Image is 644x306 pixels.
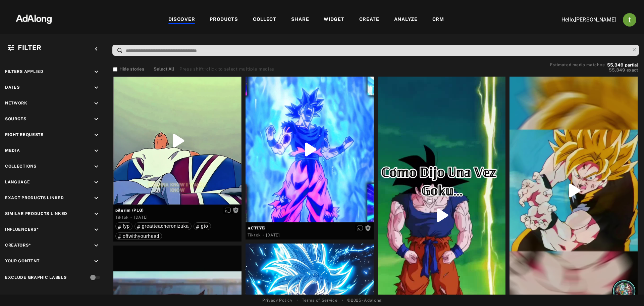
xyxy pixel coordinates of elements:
i: keyboard_arrow_left [93,45,100,53]
div: ANALYZE [394,16,418,24]
p: Hello, [PERSON_NAME] [549,16,616,24]
span: Right Requests [5,132,44,137]
span: fyp [123,223,130,229]
div: CRM [432,16,444,24]
a: Terms of Service [302,297,337,303]
span: greatteacheronizuka [142,223,189,229]
div: PRODUCTS [210,16,238,24]
div: greatteacheronizuka [137,224,189,228]
span: Collections [5,164,37,169]
i: keyboard_arrow_down [93,258,100,265]
span: pilgrim (PLG) [115,207,239,213]
i: keyboard_arrow_down [93,242,100,249]
span: 𝐀𝐂𝐓𝐈𝐕𝐄 [248,225,372,231]
span: Dates [5,85,20,90]
div: WIDGET [324,16,344,24]
span: Rights not requested [233,208,239,212]
span: Similar Products Linked [5,211,67,216]
span: Filter [18,44,42,52]
i: keyboard_arrow_down [93,147,100,155]
img: 63233d7d88ed69de3c212112c67096b6.png [4,8,63,29]
span: Media [5,148,20,153]
span: 55,349 [609,68,625,73]
i: keyboard_arrow_down [93,194,100,202]
div: Exclude Graphic Labels [5,274,66,280]
span: © 2025 - Adalong [347,297,382,303]
button: 55,349exact [550,67,638,74]
div: CREATE [359,16,379,24]
div: Press shift+click to select multiple medias [179,66,274,73]
span: Your Content [5,259,39,263]
span: Exact Products Linked [5,195,64,200]
button: Select All [154,66,174,73]
button: Enable diffusion on this media [355,224,365,231]
div: Tiktok [115,214,129,220]
i: keyboard_arrow_down [93,84,100,91]
div: fyp [118,224,130,228]
div: offwithyourhead [118,234,159,238]
img: ACg8ocJj1Mp6hOb8A41jL1uwSMxz7God0ICt0FEFk954meAQ=s96-c [623,13,636,27]
span: · [130,215,132,220]
time: 2025-07-22T00:00:00.000Z [266,233,280,237]
span: Creators* [5,243,31,248]
div: Tiktok [248,232,261,238]
span: • [297,297,298,303]
span: Network [5,101,28,105]
span: offwithyourhead [123,233,159,239]
div: DISCOVER [168,16,195,24]
span: 55,349 [607,62,624,68]
span: Estimated media matches: [550,62,606,67]
i: keyboard_arrow_down [93,210,100,218]
div: COLLECT [253,16,276,24]
i: keyboard_arrow_down [93,100,100,107]
button: 55,349partial [607,63,638,67]
span: Sources [5,117,26,121]
button: Enable diffusion on this media [223,207,233,214]
i: keyboard_arrow_down [93,226,100,233]
span: Rights not requested [365,225,371,230]
time: 2025-07-25T00:00:00.000Z [134,215,148,220]
i: keyboard_arrow_down [93,163,100,170]
i: keyboard_arrow_down [93,68,100,76]
i: keyboard_arrow_down [93,116,100,123]
span: Language [5,180,30,184]
i: keyboard_arrow_down [93,131,100,139]
span: • [342,297,343,303]
span: Filters applied [5,69,44,74]
div: gto [196,224,208,228]
i: keyboard_arrow_down [93,179,100,186]
span: Influencers* [5,227,39,232]
button: Account settings [621,11,638,28]
a: Privacy Policy [262,297,292,303]
div: SHARE [291,16,309,24]
button: Hide stories [113,66,144,73]
span: gto [201,223,208,229]
span: · [263,232,264,238]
